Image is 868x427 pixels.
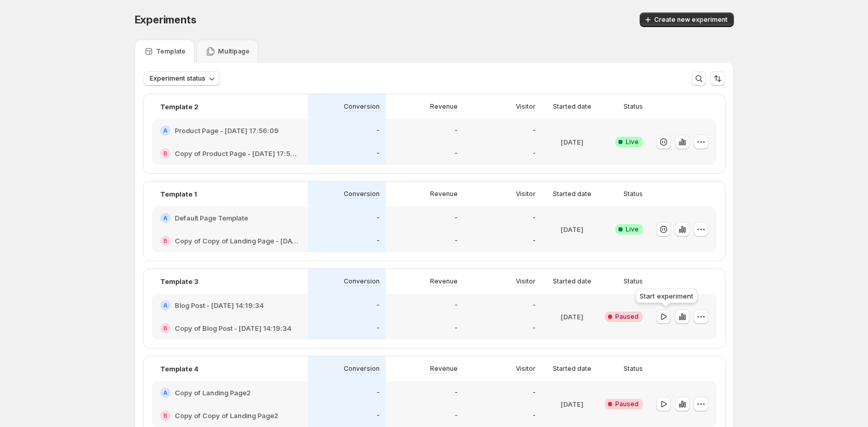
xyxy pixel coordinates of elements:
[377,324,380,332] p: -
[377,301,380,309] p: -
[175,300,264,310] h2: Blog Post - [DATE] 14:19:34
[516,365,536,373] p: Visitor
[533,389,536,397] p: -
[455,389,458,397] p: -
[377,411,380,420] p: -
[455,149,458,158] p: -
[533,411,536,420] p: -
[455,324,458,332] p: -
[561,137,584,147] p: [DATE]
[175,148,300,159] h2: Copy of Product Page - [DATE] 17:56:09
[533,324,536,332] p: -
[160,189,197,199] p: Template 1
[163,390,167,396] h2: A
[160,364,199,374] p: Template 4
[624,102,643,111] p: Status
[533,126,536,135] p: -
[430,190,458,198] p: Revenue
[218,47,250,56] p: Multipage
[626,225,639,234] span: Live
[561,399,584,409] p: [DATE]
[533,149,536,158] p: -
[163,238,167,244] h2: B
[175,410,278,421] h2: Copy of Copy of Landing Page2
[624,277,643,286] p: Status
[377,389,380,397] p: -
[516,190,536,198] p: Visitor
[430,365,458,373] p: Revenue
[344,190,380,198] p: Conversion
[455,237,458,245] p: -
[430,102,458,111] p: Revenue
[163,325,167,331] h2: B
[430,277,458,286] p: Revenue
[640,12,734,27] button: Create new experiment
[377,237,380,245] p: -
[516,277,536,286] p: Visitor
[455,126,458,135] p: -
[163,302,167,308] h2: A
[553,277,591,286] p: Started date
[455,214,458,222] p: -
[344,102,380,111] p: Conversion
[344,365,380,373] p: Conversion
[654,16,728,24] span: Create new experiment
[144,71,220,86] button: Experiment status
[163,127,167,134] h2: A
[377,214,380,222] p: -
[175,236,300,246] h2: Copy of Copy of Landing Page - [DATE] 13:42:00
[710,71,725,86] button: Sort the results
[553,102,591,111] p: Started date
[533,237,536,245] p: -
[533,214,536,222] p: -
[455,301,458,309] p: -
[160,101,199,112] p: Template 2
[615,400,639,408] span: Paused
[624,190,643,198] p: Status
[163,412,167,419] h2: B
[160,276,198,287] p: Template 3
[150,74,205,83] span: Experiment status
[344,277,380,286] p: Conversion
[624,365,643,373] p: Status
[377,126,380,135] p: -
[553,190,591,198] p: Started date
[175,213,248,223] h2: Default Page Template
[163,150,167,157] h2: B
[533,301,536,309] p: -
[615,313,639,321] span: Paused
[626,138,639,146] span: Live
[561,312,584,322] p: [DATE]
[175,323,291,333] h2: Copy of Blog Post - [DATE] 14:19:34
[516,102,536,111] p: Visitor
[175,387,251,398] h2: Copy of Landing Page2
[455,411,458,420] p: -
[135,14,197,26] span: Experiments
[553,365,591,373] p: Started date
[377,149,380,158] p: -
[163,215,167,221] h2: A
[561,224,584,235] p: [DATE]
[156,47,186,56] p: Template
[175,125,279,136] h2: Product Page - [DATE] 17:56:09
